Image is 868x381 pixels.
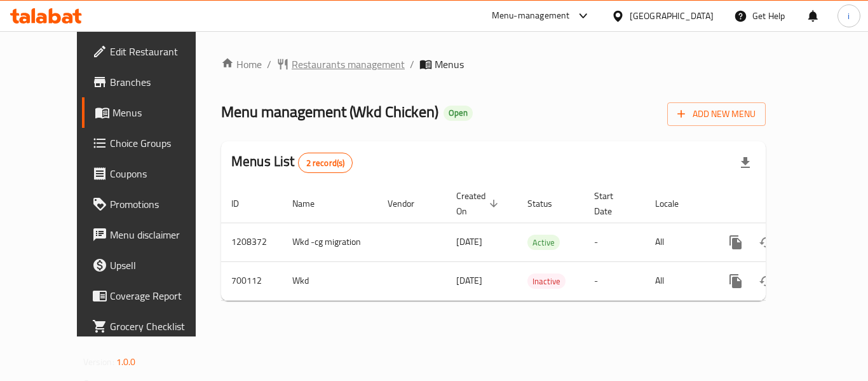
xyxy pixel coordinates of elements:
button: more [721,266,751,296]
td: - [584,261,645,300]
div: [GEOGRAPHIC_DATA] [630,9,714,23]
span: Restaurants management [292,57,405,72]
td: 700112 [221,261,282,300]
span: Upsell [110,258,212,273]
span: Menus [435,57,464,72]
a: Upsell [82,250,222,281]
span: Name [292,196,331,211]
span: Promotions [110,197,212,212]
span: [DATE] [456,233,482,250]
span: Choice Groups [110,135,212,151]
div: Active [527,235,560,250]
span: [DATE] [456,272,482,289]
span: Version: [83,354,114,370]
li: / [267,57,271,72]
button: more [721,227,751,258]
span: Menus [112,105,212,120]
div: Total records count [298,153,353,173]
span: Open [444,107,473,118]
a: Grocery Checklist [82,311,222,342]
a: Coupons [82,158,222,189]
div: Menu-management [492,8,570,24]
td: All [645,223,710,261]
span: Active [527,235,560,250]
a: Restaurants management [276,57,405,72]
td: Wkd [282,261,377,300]
span: Add New Menu [677,106,756,122]
span: Edit Restaurant [110,44,212,59]
a: Menus [82,97,222,128]
span: Inactive [527,274,566,289]
table: enhanced table [221,184,853,301]
td: All [645,261,710,300]
div: Export file [730,148,761,178]
span: i [848,9,850,23]
td: 1208372 [221,223,282,261]
a: Edit Restaurant [82,36,222,67]
a: Choice Groups [82,128,222,158]
nav: breadcrumb [221,57,766,72]
td: - [584,223,645,261]
span: Grocery Checklist [110,319,212,334]
a: Coverage Report [82,281,222,311]
button: Change Status [751,227,782,258]
span: 1.0.0 [116,354,136,370]
span: Created On [456,188,502,219]
span: Coupons [110,166,212,181]
span: Start Date [594,188,630,219]
td: Wkd -cg migration [282,223,377,261]
li: / [410,57,414,72]
button: Change Status [751,266,782,296]
span: Menu disclaimer [110,227,212,242]
a: Promotions [82,189,222,219]
span: Menu management ( Wkd Chicken ) [221,97,438,126]
div: Open [444,106,473,121]
button: Add New Menu [667,102,766,126]
th: Actions [710,184,853,223]
a: Branches [82,67,222,97]
a: Menu disclaimer [82,219,222,250]
span: 2 record(s) [299,157,353,169]
a: Home [221,57,262,72]
span: Locale [655,196,695,211]
span: Coverage Report [110,288,212,303]
span: Vendor [388,196,431,211]
span: Branches [110,74,212,90]
h2: Menus List [231,152,353,173]
span: ID [231,196,255,211]
span: Status [527,196,569,211]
